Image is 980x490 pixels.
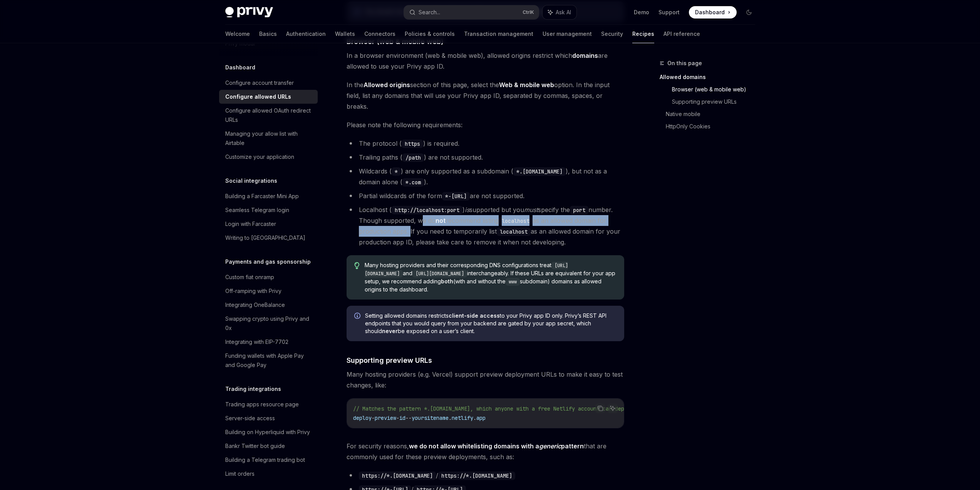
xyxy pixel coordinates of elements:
em: is [465,206,469,214]
strong: both [441,278,453,285]
div: Integrating OneBalance [225,300,285,310]
div: Building a Telegram trading bot [225,455,305,465]
li: Localhost ( ) supported but you specify the number. Though supported, we do recommend listing as ... [347,204,624,248]
svg: Info [354,313,362,320]
a: Writing to [GEOGRAPHIC_DATA] [219,231,318,245]
code: localhost [497,227,531,236]
a: Configure allowed URLs [219,90,318,104]
h5: Dashboard [225,63,255,72]
span: -- [405,414,412,421]
a: Server-side access [219,411,318,425]
a: Configure allowed OAuth redirect URLs [219,104,318,127]
strong: Allowed origins [364,81,410,89]
div: Configure account transfer [225,78,294,88]
code: https [402,140,423,148]
a: Building a Farcaster Mini App [219,189,318,203]
a: Customize your application [219,150,318,164]
li: The protocol ( ) is required. [347,138,624,149]
strong: client-side access [449,312,500,319]
span: For security reasons, that are commonly used for these preview deployments, such as: [347,441,624,462]
a: HttpOnly Cookies [666,120,761,133]
span: On this page [667,59,702,68]
span: - [396,414,399,421]
a: Policies & controls [405,25,455,43]
a: Trading apps resource page [219,397,318,411]
a: Login with Farcaster [219,217,318,231]
div: Swapping crypto using Privy and 0x [225,314,313,333]
span: app [476,414,486,421]
code: port [570,206,588,214]
li: Partial wildcards of the form are not supported. [347,190,624,201]
span: Supporting preview URLs [347,355,432,365]
a: Seamless Telegram login [219,203,318,217]
span: Please note the following requirements: [347,120,624,130]
span: . [449,414,452,421]
div: Integrating with EIP-7702 [225,337,288,347]
span: Ask AI [556,8,571,16]
span: In the section of this page, select the option. In the input field, list any domains that will us... [347,79,624,112]
code: *-[URL] [442,192,470,200]
div: Trading apps resource page [225,400,299,409]
a: User management [543,25,592,43]
code: *.[DOMAIN_NAME] [513,167,566,176]
code: https://*.[DOMAIN_NAME] [359,471,436,480]
a: Authentication [286,25,326,43]
button: Search...CtrlK [404,5,539,19]
strong: not [436,217,446,224]
button: Ask AI [608,403,618,413]
div: Building a Farcaster Mini App [225,192,299,201]
a: Allowed domains [660,71,761,83]
a: Off-ramping with Privy [219,284,318,298]
li: Trailing paths ( ) are not supported. [347,152,624,163]
div: Building on Hyperliquid with Privy [225,428,310,437]
span: Many hosting providers and their corresponding DNS configurations treat and interchangeably. If t... [365,261,616,293]
div: Seamless Telegram login [225,205,289,215]
span: deploy [353,414,372,421]
button: Copy the contents from the code block [595,403,605,413]
div: Customize your application [225,152,294,162]
a: Demo [634,8,649,16]
code: *.com [402,178,424,187]
code: localhost [499,217,533,225]
div: Bankr Twitter bot guide [225,441,285,451]
a: Welcome [225,25,250,43]
span: // Matches the pattern *.[DOMAIN_NAME], which anyone with a free Netlify account can deploy to [353,405,643,412]
a: Swapping crypto using Privy and 0x [219,312,318,335]
a: Funding wallets with Apple Pay and Google Pay [219,349,318,372]
code: www [506,278,520,286]
code: /path [402,153,424,162]
img: dark logo [225,7,273,18]
strong: never [382,328,398,334]
code: [URL][DOMAIN_NAME] [412,270,467,278]
a: Basics [259,25,277,43]
span: preview [375,414,396,421]
a: Limit orders [219,467,318,481]
a: Security [601,25,623,43]
div: Off-ramping with Privy [225,286,281,296]
a: Custom fiat onramp [219,270,318,284]
h5: Trading integrations [225,384,281,394]
a: API reference [663,25,700,43]
div: Login with Farcaster [225,219,276,229]
h5: Social integrations [225,176,277,185]
strong: Web & mobile web [499,81,554,89]
div: Limit orders [225,469,255,478]
span: Dashboard [695,8,725,16]
a: Building on Hyperliquid with Privy [219,425,318,439]
strong: domains [572,52,598,59]
div: Server-side access [225,414,275,423]
code: http://localhost:port [392,206,462,214]
div: Custom fiat onramp [225,273,274,282]
a: Browser (web & mobile web) [672,83,761,96]
a: Recipes [632,25,654,43]
a: Native mobile [666,108,761,120]
strong: we do not allow whitelisting domains with a pattern [409,442,584,450]
a: Building a Telegram trading bot [219,453,318,467]
button: Ask AI [543,5,576,19]
span: Setting allowed domains restricts to your Privy app ID only. Privy’s REST API endpoints that you ... [365,312,616,335]
span: netlify [452,414,473,421]
span: - [372,414,375,421]
span: Ctrl K [523,9,534,15]
code: [URL][DOMAIN_NAME] [365,262,568,278]
a: Wallets [335,25,355,43]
